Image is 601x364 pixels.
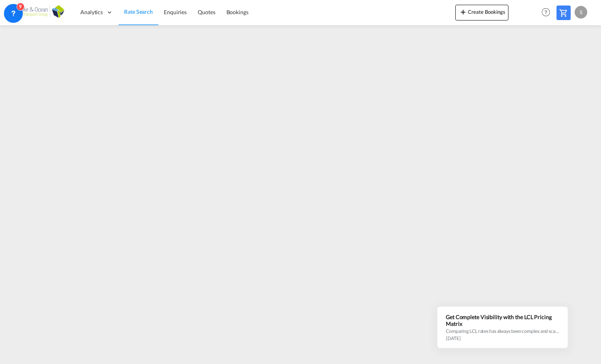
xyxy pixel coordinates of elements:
[164,9,187,15] span: Enquiries
[124,8,153,15] span: Rate Search
[575,6,587,19] div: S
[455,5,508,20] button: icon-plus 400-fgCreate Bookings
[458,7,468,17] md-icon: icon-plus 400-fg
[539,6,553,19] span: Help
[80,8,103,16] span: Analytics
[539,6,556,20] div: Help
[226,9,249,15] span: Bookings
[198,9,215,15] span: Quotes
[12,4,65,21] img: af31b1c0b01f11ecbc353f8e72265e29.png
